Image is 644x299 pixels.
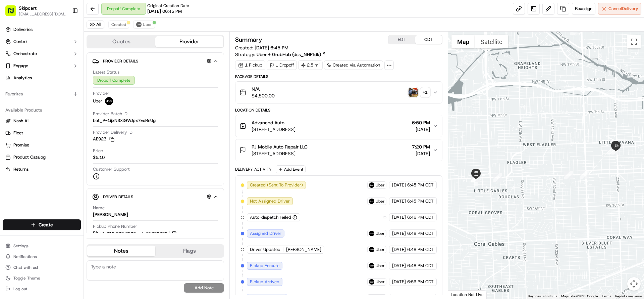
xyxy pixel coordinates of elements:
[564,171,573,179] div: 8
[3,284,81,294] button: Log out
[376,182,385,188] span: Uber
[19,11,67,17] span: [EMAIL_ADDRESS][DOMAIN_NAME]
[13,254,37,259] span: Notifications
[5,142,78,148] a: Promise
[155,246,223,256] button: Flags
[267,60,297,70] div: 1 Dropoff
[3,3,69,19] button: Skipcart[EMAIL_ADDRESS][DOMAIN_NAME]
[412,150,430,157] span: [DATE]
[286,247,321,253] span: [PERSON_NAME]
[407,198,434,204] span: 6:45 PM CDT
[252,86,275,92] span: N/A
[376,247,385,252] span: Uber
[392,247,406,253] span: [DATE]
[276,165,306,173] button: Add Event
[376,231,385,236] span: Uber
[250,182,303,188] span: Created (Sent To Provider)
[407,279,434,285] span: 6:56 PM CDT
[376,263,385,268] span: Uber
[103,58,138,64] span: Provider Details
[13,130,23,136] span: Fleet
[598,3,641,15] button: CancelDelivery
[415,35,442,44] button: CDT
[235,139,442,161] button: RJ Mobile Auto Repair LLC[STREET_ADDRESS]7:20 PM[DATE]
[235,74,442,79] div: Package Details
[111,22,126,27] span: Created
[3,273,81,283] button: Toggle Theme
[87,20,104,29] button: All
[252,143,308,150] span: RJ Mobile Auto Repair LLC
[528,294,557,299] button: Keyboard shortcuts
[392,230,406,237] span: [DATE]
[13,142,29,148] span: Promise
[580,170,589,179] div: 9
[235,44,288,51] span: Created:
[3,116,81,126] button: Nash AI
[250,263,279,269] span: Pickup Enroute
[3,73,81,83] a: Analytics
[87,246,155,256] button: Notes
[93,230,178,238] a: +1 312 766 6835 ext. 61663862
[369,199,374,204] img: uber-new-logo.jpeg
[575,6,592,12] span: Reassign
[136,22,142,27] img: uber-new-logo.jpeg
[602,294,611,298] a: Terms (opens in new tab)
[255,45,288,51] span: [DATE] 6:45 PM
[13,118,29,124] span: Nash AI
[450,290,472,299] a: Open this area in Google Maps (opens a new window)
[412,119,430,126] span: 6:50 PM
[3,24,81,35] a: Deliveries
[250,214,291,220] span: Auto-dispatch Failed
[409,88,430,97] button: photo_proof_of_delivery image+1
[250,198,290,204] span: Not Assigned Driver
[93,111,127,117] span: Provider Batch ID
[93,166,130,172] span: Customer Support
[450,290,472,299] img: Google
[3,219,81,230] button: Create
[235,60,265,70] div: 1 Pickup
[13,166,29,172] span: Returns
[147,3,189,8] span: Original Creation Date
[412,126,430,133] span: [DATE]
[615,294,642,298] a: Report a map error
[407,214,434,220] span: 6:46 PM CDT
[19,5,37,11] span: Skipcart
[471,174,480,182] div: 6
[133,20,155,29] button: Uber
[3,152,81,163] button: Product Catalog
[93,136,114,142] button: AE923
[407,263,434,269] span: 6:48 PM CDT
[235,115,442,137] button: Advanced Auto[STREET_ADDRESS]6:50 PM[DATE]
[407,247,434,253] span: 6:48 PM CDT
[369,263,374,268] img: uber-new-logo.jpeg
[235,51,326,58] div: Strategy:
[13,51,37,57] span: Orchestrate
[235,82,442,103] button: N/A$4,500.00photo_proof_of_delivery image+1
[250,230,281,237] span: Assigned Driver
[3,263,81,272] button: Chat with us!
[5,130,78,136] a: Fleet
[93,212,128,218] div: [PERSON_NAME]
[324,60,383,70] div: Created via Automation
[147,8,182,14] span: [DATE] 06:45 PM
[93,155,105,161] span: $5.10
[250,247,280,253] span: Driver Updated
[250,279,279,285] span: Pickup Arrived
[607,146,616,155] div: 10
[108,20,129,29] button: Created
[627,35,641,48] button: Toggle fullscreen view
[13,286,27,292] span: Log out
[92,55,218,67] button: Provider Details
[13,265,38,270] span: Chat with us!
[493,173,502,182] div: 7
[608,6,638,12] span: Cancel Delivery
[13,39,28,45] span: Control
[3,140,81,151] button: Promise
[5,166,78,172] a: Returns
[448,290,487,299] div: Location Not Live
[3,36,81,47] button: Control
[93,129,132,135] span: Provider Delivery ID
[376,199,385,204] span: Uber
[392,198,406,204] span: [DATE]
